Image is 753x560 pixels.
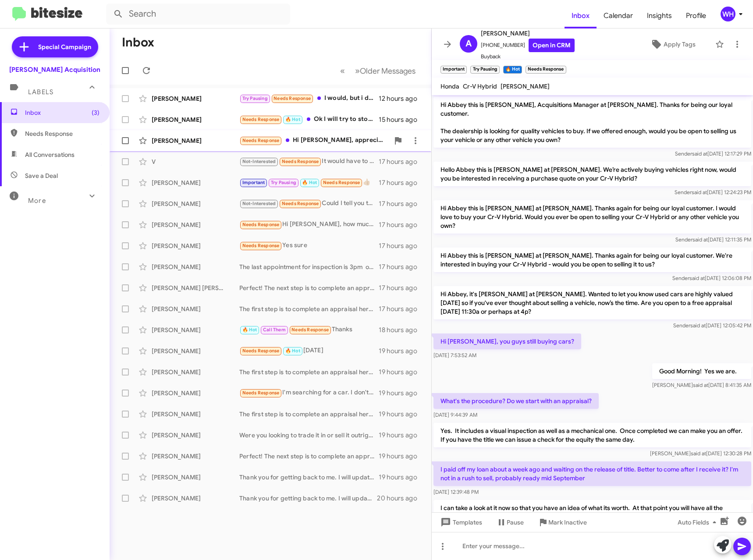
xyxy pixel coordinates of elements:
span: Honda [440,82,459,90]
div: Could I tell you the issue that way I do t have to drive done there a get a different values? [239,198,379,209]
a: Special Campaign [12,36,98,57]
span: said at [691,450,706,457]
div: V [152,157,239,166]
p: I paid off my loan about a week ago and waiting on the release of title. Better to come after I r... [433,461,751,486]
input: Search [106,4,290,25]
div: Were you looking to trade it in or sell it outright? [239,431,379,439]
button: WH [713,7,743,21]
div: 20 hours ago [377,494,424,503]
div: 17 hours ago [379,305,424,313]
span: [DATE] 9:44:39 AM [433,411,477,418]
div: The last appointment for inspection is 3pm on weekdays and 1pm on Saturdays. [239,262,379,271]
span: Needs Response [242,138,280,143]
span: Sender [DATE] 12:17:29 PM [675,150,751,157]
span: Sender [DATE] 12:05:42 PM [673,322,751,329]
span: Sender [DATE] 12:11:35 PM [675,236,751,243]
div: Yes sure [239,241,379,251]
div: [PERSON_NAME] [152,305,239,313]
div: The first step is to complete an appraisal here at the dealership. Once we complete an inspection... [239,410,379,418]
span: 🔥 Hot [285,348,300,354]
span: [DATE] 12:39:48 PM [433,489,479,495]
small: Try Pausing [470,66,499,74]
span: said at [690,322,706,329]
div: [PERSON_NAME] [152,410,239,418]
span: Important [242,180,265,185]
div: [PERSON_NAME] [152,473,239,482]
p: I can take a look at it now so that you have an idea of what its worth. At that point you will ha... [433,500,751,525]
div: 17 hours ago [379,199,424,208]
p: Hi [PERSON_NAME], you guys still buying cars? [433,333,581,349]
div: Hi [PERSON_NAME], appreciate you checking in! I know you’d need to inspect it first, but do you h... [239,135,389,145]
h1: Inbox [122,35,154,50]
span: Inbox [25,108,99,117]
div: [PERSON_NAME] [152,494,239,503]
span: said at [693,382,708,388]
small: 🔥 Hot [503,66,522,74]
span: Sender [DATE] 12:24:23 PM [675,189,751,195]
p: Yes. It includes a visual inspection as well as a mechanical one. Once completed we can make you ... [433,423,751,447]
a: Profile [679,3,713,28]
small: Important [440,66,467,74]
div: [PERSON_NAME] [152,199,239,208]
span: Needs Response [242,117,280,122]
div: I would, but i dont think I'd be ready to sell until like October [239,93,379,103]
div: [PERSON_NAME] [152,326,239,334]
span: Templates [439,514,482,530]
div: [DATE] [239,346,379,356]
div: 19 hours ago [379,473,424,482]
span: « [340,65,345,76]
span: Apply Tags [664,36,696,52]
span: [PERSON_NAME] [501,82,550,90]
span: » [355,65,360,76]
span: Mark Inactive [548,514,587,530]
div: [PERSON_NAME] [152,136,239,145]
span: Special Campaign [38,43,91,51]
div: 👍🏼 [239,177,379,188]
button: Pause [489,514,531,530]
div: Hi [PERSON_NAME], how much are you willing to buy it for? [239,220,379,230]
span: Auto Fields [678,514,720,530]
div: 17 hours ago [379,220,424,229]
span: said at [692,150,707,157]
p: Hi Abbey, it's [PERSON_NAME] at [PERSON_NAME]. Wanted to let you know used cars are highly valued... [433,286,751,319]
span: 🔥 Hot [242,327,257,333]
span: A [465,37,472,51]
div: [PERSON_NAME] [152,389,239,397]
span: Needs Response [242,243,280,248]
span: [DATE] 7:53:52 AM [433,352,476,358]
span: Needs Response [273,96,311,101]
div: Thanks [239,325,379,335]
div: [PERSON_NAME] [152,262,239,271]
span: Save a Deal [25,171,58,180]
span: 🔥 Hot [302,180,317,185]
div: [PERSON_NAME] [PERSON_NAME] [152,284,239,292]
div: Thank you for getting back to me. I will update my records. [239,494,377,503]
span: Older Messages [360,66,416,76]
button: Mark Inactive [531,514,594,530]
div: [PERSON_NAME] [152,368,239,376]
nav: Page navigation example [335,62,421,80]
div: [PERSON_NAME] [152,94,239,103]
span: Needs Response [242,348,280,354]
span: All Conversations [25,150,75,159]
div: 12 hours ago [379,94,424,103]
div: Perfect! The next step is to complete an appraisal. Once complete, we can make you an offer. Are ... [239,284,379,292]
div: [PERSON_NAME] [152,178,239,187]
div: 19 hours ago [379,389,424,397]
div: It would have to be a truly generous offer for me to even consider [239,156,379,167]
p: Hi Abbey this is [PERSON_NAME] at [PERSON_NAME]. Thanks again for being our loyal customer. We're... [433,248,751,272]
a: Insights [640,3,679,28]
span: Try Pausing [271,180,296,185]
div: 19 hours ago [379,347,424,355]
span: [PERSON_NAME] [DATE] 8:41:35 AM [652,382,751,388]
span: Try Pausing [242,96,268,101]
div: 19 hours ago [379,452,424,461]
span: Buyback [481,52,575,61]
span: Cr-V Hybrid [463,82,497,90]
div: [PERSON_NAME] [152,220,239,229]
a: Open in CRM [529,39,575,52]
span: [PERSON_NAME] [DATE] 12:30:28 PM [650,450,751,457]
span: (3) [92,108,99,117]
p: Hello Abbey this is [PERSON_NAME] at [PERSON_NAME]. We’re actively buying vehicles right now, wou... [433,162,751,186]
